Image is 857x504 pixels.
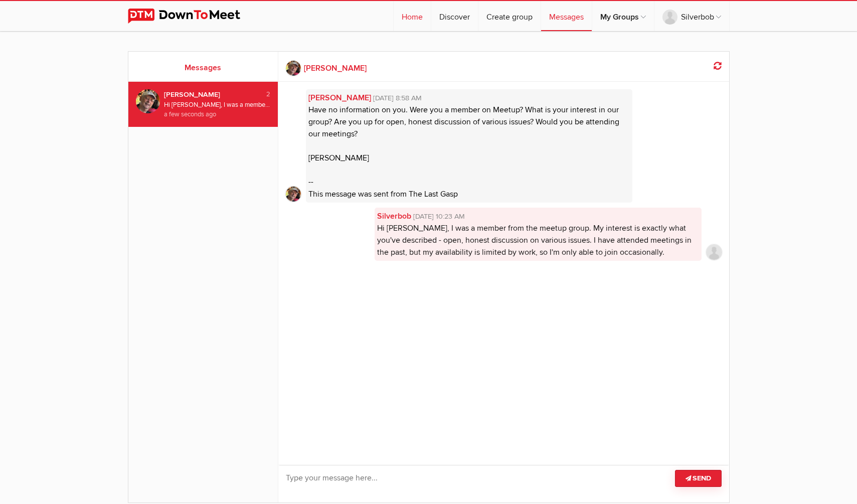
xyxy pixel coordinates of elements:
a: My Groups [592,1,654,31]
b: [PERSON_NAME] [304,62,367,74]
div: Hi [PERSON_NAME], I was a member from the meetup group. My interest is exactly what you've descri... [164,100,271,110]
a: Silverbob [654,1,729,31]
div: [PERSON_NAME] [164,89,256,100]
a: Silverbob[DATE] 10:23 AM [377,210,699,222]
img: Jim Stewart [136,89,160,113]
span: Have no information on you. Were you a member on Meetup? What is your interest in our group? Are ... [308,105,619,199]
button: Send [675,470,722,487]
span: [DATE] 10:23 AM [411,211,465,222]
a: Jim Stewart 2 [PERSON_NAME] Hi [PERSON_NAME], I was a member from the meetup group. My interest i... [136,89,271,119]
a: Create group [478,1,541,31]
h2: Messages [136,62,271,74]
span: Hi [PERSON_NAME], I was a member from the meetup group. My interest is exactly what you've descri... [377,223,692,257]
a: [PERSON_NAME][DATE] 8:58 AM [308,92,630,104]
img: cropped.jpg [286,187,301,202]
img: profile-user.png [707,245,722,260]
span: [DATE] 8:58 AM [371,93,422,104]
a: Discover [431,1,478,31]
a: Home [394,1,431,31]
img: DownToMeet [128,9,256,24]
div: 2 [255,90,270,99]
a: [PERSON_NAME] [286,61,722,76]
a: Messages [541,1,592,31]
div: a few seconds ago [164,110,271,119]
